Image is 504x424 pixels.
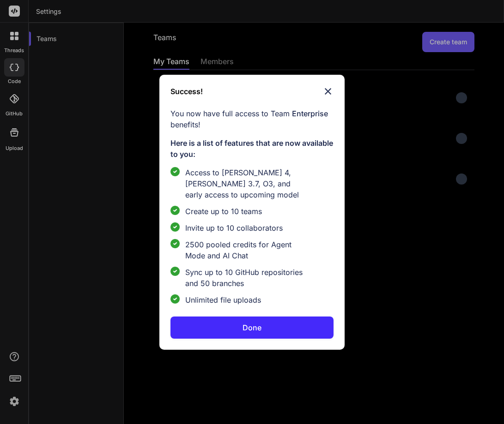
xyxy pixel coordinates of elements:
img: checklist [170,222,180,232]
img: checklist [170,294,180,304]
p: You now have full access to Team benefits! [170,108,333,130]
img: checklist [170,267,180,276]
img: checklist [170,206,180,215]
p: Invite up to 10 collaborators [185,222,283,233]
p: Create up to 10 teams [185,206,262,217]
span: Enterprise [292,109,328,118]
p: 2500 pooled credits for Agent Mode and AI Chat [185,239,309,261]
p: Here is a list of features that are now available to you: [170,137,333,160]
p: Done [243,322,261,333]
p: Access to [PERSON_NAME] 4, [PERSON_NAME] 3.7, O3, and early access to upcoming model [185,167,309,200]
img: checklist [170,239,180,248]
h3: Success! [170,86,203,97]
img: checklist [170,167,180,176]
button: Done [170,317,333,339]
img: close [322,86,334,97]
p: Unlimited file uploads [185,294,261,305]
p: Sync up to 10 GitHub repositories and 50 branches [185,267,309,289]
